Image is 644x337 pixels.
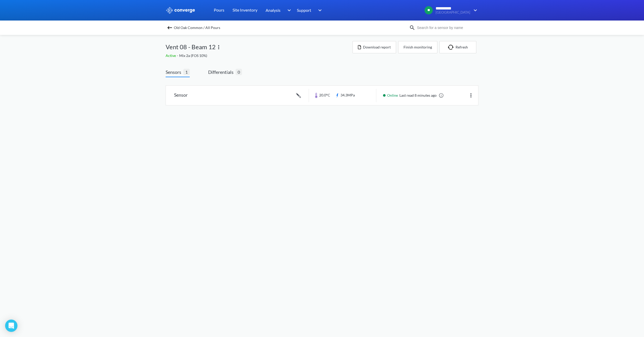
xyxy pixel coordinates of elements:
[174,24,220,31] span: Old Oak Common / All Pours
[470,7,478,13] img: downArrow.svg
[177,53,179,58] span: -
[415,25,477,31] input: Search for a sensor by name
[166,53,353,58] div: Mix 2a (FOS 10%)
[448,45,456,50] img: icon-refresh.svg
[183,69,190,75] span: 1
[216,44,222,50] img: more.svg
[353,41,396,53] button: Download report
[208,68,236,76] span: Differentials
[166,7,195,14] img: logo_ewhite.svg
[5,320,17,332] div: Open Intercom Messenger
[297,7,311,13] span: Support
[266,7,280,13] span: Analysis
[167,25,173,31] img: backspace.svg
[358,45,361,49] img: icon-file.svg
[166,68,183,76] span: Sensors
[166,42,216,52] span: Vent 08 - Beam 12
[236,69,242,75] span: 0
[315,7,323,13] img: downArrow.svg
[398,41,437,53] button: Finish monitoring
[284,7,292,13] img: downArrow.svg
[436,11,470,14] span: [GEOGRAPHIC_DATA]
[166,53,177,58] span: Active
[439,41,476,53] button: Refresh
[409,25,415,31] img: icon-search.svg
[468,92,474,98] img: more.svg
